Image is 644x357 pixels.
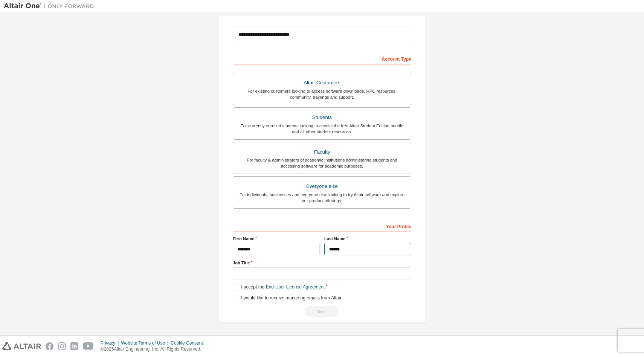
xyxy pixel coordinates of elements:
div: For currently enrolled students looking to access the free Altair Student Edition bundle and all ... [238,123,406,135]
img: altair_logo.svg [2,342,41,350]
div: For individuals, businesses and everyone else looking to try Altair software and explore our prod... [238,192,406,204]
img: facebook.svg [46,342,53,350]
div: Privacy [101,340,121,346]
div: Everyone else [238,181,406,192]
label: First Name [233,236,320,242]
div: Account Type [233,52,411,64]
img: instagram.svg [58,342,66,350]
div: Read and acccept EULA to continue [233,306,411,317]
div: For faculty & administrators of academic institutions administering students and accessing softwa... [238,157,406,169]
img: linkedin.svg [70,342,78,350]
label: Last Name [324,236,411,242]
div: Cookie Consent [171,340,207,346]
img: Altair One [4,2,98,10]
p: © 2025 Altair Engineering, Inc. All Rights Reserved. [101,346,208,352]
label: I accept the [233,284,325,290]
a: End-User License Agreement [266,284,325,290]
img: youtube.svg [83,342,94,350]
div: Faculty [238,147,406,157]
label: Job Title [233,260,411,266]
div: Students [238,112,406,123]
div: Altair Customers [238,78,406,88]
div: For existing customers looking to access software downloads, HPC resources, community, trainings ... [238,88,406,100]
label: I would like to receive marketing emails from Altair [233,295,341,301]
div: Website Terms of Use [121,340,171,346]
div: Your Profile [233,220,411,232]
